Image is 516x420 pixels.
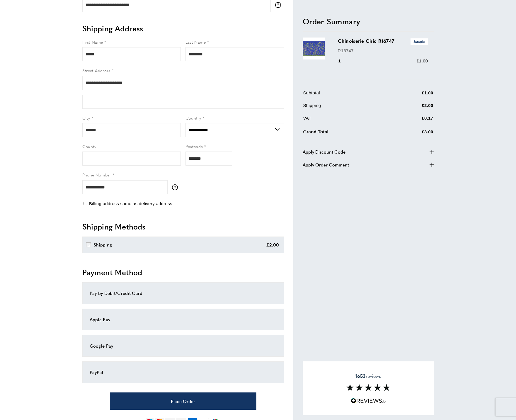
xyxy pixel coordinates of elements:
button: More information [172,184,181,190]
img: Reviews section [346,384,390,391]
div: 1 [338,57,349,64]
div: Apple Pay [90,316,277,323]
h3: Chinoiserie Chic R16747 [338,38,428,45]
input: Billing address same as delivery address [84,202,87,205]
button: More information [275,2,284,8]
h2: Shipping Methods [82,221,284,232]
span: Postcode [185,143,203,149]
span: County [82,143,96,149]
button: Place Order [110,392,256,410]
span: £1.00 [416,58,428,63]
td: £2.00 [393,102,433,113]
div: £2.00 [266,241,279,248]
td: Grand Total [303,127,392,140]
strong: 1653 [355,373,365,379]
img: Reviews.io 5 stars [351,398,386,404]
div: Shipping [93,241,112,248]
div: Google Pay [90,342,277,349]
span: Apply Discount Code [303,148,345,155]
span: Sample [411,38,428,45]
span: Apply Order Comment [303,161,349,168]
span: Country [185,115,201,121]
span: Last Name [185,39,206,45]
span: Billing address same as delivery address [89,201,172,206]
td: Shipping [303,102,392,113]
td: £3.00 [393,127,433,140]
td: VAT [303,115,392,126]
span: reviews [355,373,381,379]
span: Phone Number [82,172,111,178]
span: Street Address [82,67,110,73]
img: Chinoiserie Chic R16747 [303,38,325,59]
h2: Shipping Address [82,23,284,34]
h2: Payment Method [82,267,284,278]
p: R16747 [338,47,428,54]
span: City [82,115,90,121]
div: Pay by Debit/Credit Card [90,290,277,297]
td: £1.00 [393,89,433,101]
td: Subtotal [303,89,392,101]
span: First Name [82,39,103,45]
h2: Order Summary [303,16,434,26]
td: £0.17 [393,115,433,126]
div: PayPal [90,369,277,376]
